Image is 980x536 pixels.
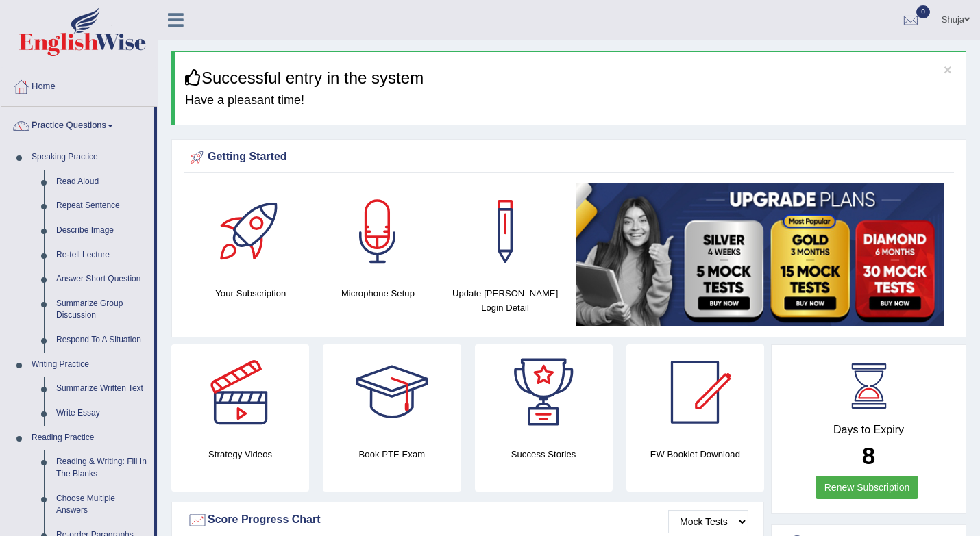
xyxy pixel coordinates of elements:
[50,377,154,401] a: Summarize Written Text
[194,286,308,301] h4: Your Subscription
[50,328,154,353] a: Respond To A Situation
[50,450,154,486] a: Reading & Writing: Fill In The Blanks
[321,286,435,301] h4: Microphone Setup
[50,194,154,218] a: Repeat Sentence
[50,170,154,194] a: Read Aloud
[25,145,154,170] a: Speaking Practice
[50,267,154,292] a: Answer Short Question
[576,183,944,326] img: small5.jpg
[475,447,613,461] h4: Success Stories
[323,447,461,461] h4: Book PTE Exam
[50,487,154,523] a: Choose Multiple Answers
[50,243,154,268] a: Re-tell Lecture
[448,286,562,315] h4: Update [PERSON_NAME] Login Detail
[944,62,952,77] button: ×
[185,69,955,87] h3: Successful entry in the system
[50,218,154,243] a: Describe Image
[626,447,764,461] h4: EW Booklet Download
[185,94,955,107] h4: Have a pleasant time!
[1,107,154,141] a: Practice Questions
[816,476,919,499] a: Renew Subscription
[25,426,154,450] a: Reading Practice
[1,68,157,102] a: Home
[916,5,930,18] span: 0
[25,353,154,377] a: Writing Practice
[187,147,951,168] div: Getting Started
[187,510,748,531] div: Score Progress Chart
[862,442,875,469] b: 8
[50,401,154,426] a: Write Essay
[50,292,154,328] a: Summarize Group Discussion
[171,447,309,461] h4: Strategy Videos
[787,424,951,436] h4: Days to Expiry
